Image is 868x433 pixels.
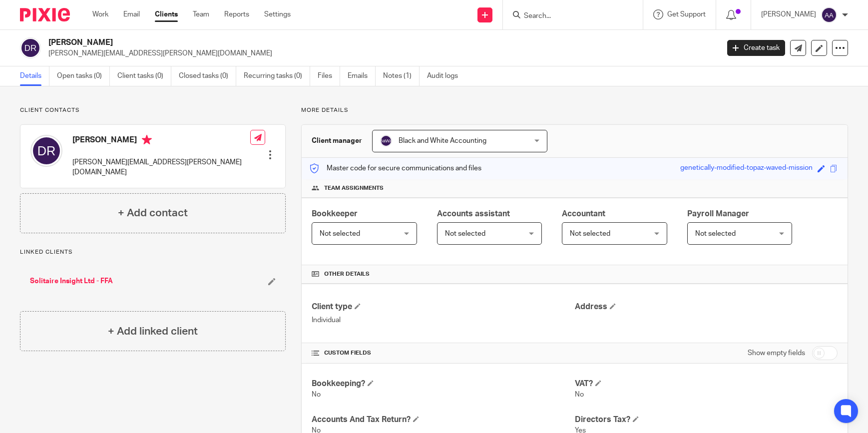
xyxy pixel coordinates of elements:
a: Closed tasks (0) [179,66,236,86]
p: Master code for secure communications and files [309,163,481,173]
p: Linked clients [20,248,286,256]
img: svg%3E [20,37,41,58]
span: Not selected [445,230,485,237]
span: Black and White Accounting [399,137,486,144]
h4: + Add linked client [108,324,198,339]
a: Work [92,9,108,19]
a: Open tasks (0) [57,66,110,86]
p: Client contacts [20,106,286,114]
h4: VAT? [575,379,838,389]
span: Accounts assistant [437,210,510,218]
a: Audit logs [427,66,465,86]
span: Team assignments [324,184,384,192]
span: No [312,391,321,398]
h4: Bookkeeping? [312,379,574,389]
span: Get Support [667,11,706,18]
a: Reports [224,9,249,19]
p: [PERSON_NAME] [761,9,816,19]
a: Team [193,9,209,19]
p: Individual [312,315,574,325]
a: Create task [727,40,785,56]
i: Primary [142,135,152,145]
h4: [PERSON_NAME] [72,135,250,147]
p: [PERSON_NAME][EMAIL_ADDRESS][PERSON_NAME][DOMAIN_NAME] [48,48,712,58]
label: Show empty fields [748,348,805,358]
a: Details [20,66,49,86]
div: genetically-modified-topaz-waved-mission [680,163,813,174]
span: Accountant [562,210,605,218]
h4: Client type [312,302,574,312]
a: Client tasks (0) [117,66,171,86]
img: svg%3E [380,135,392,147]
h4: Directors Tax? [575,415,838,425]
p: More details [301,106,848,114]
h4: Accounts And Tax Return? [312,415,574,425]
span: Other details [324,270,370,278]
a: Clients [155,9,178,19]
span: Not selected [695,230,736,237]
a: Email [123,9,140,19]
span: Bookkeeper [312,210,358,218]
img: Pixie [20,8,70,21]
span: Not selected [570,230,610,237]
a: Emails [348,66,376,86]
h3: Client manager [312,136,362,146]
a: Solitaire Insight Ltd - FFA [30,276,113,286]
h4: CUSTOM FIELDS [312,349,574,357]
span: No [575,391,584,398]
p: [PERSON_NAME][EMAIL_ADDRESS][PERSON_NAME][DOMAIN_NAME] [72,157,250,178]
h4: + Add contact [118,205,188,221]
input: Search [523,12,613,21]
img: svg%3E [30,135,62,167]
a: Notes (1) [383,66,420,86]
a: Files [318,66,340,86]
h4: Address [575,302,838,312]
span: Payroll Manager [687,210,749,218]
a: Recurring tasks (0) [244,66,310,86]
a: Settings [264,9,291,19]
span: Not selected [320,230,360,237]
h2: [PERSON_NAME] [48,37,579,48]
img: svg%3E [821,7,837,23]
